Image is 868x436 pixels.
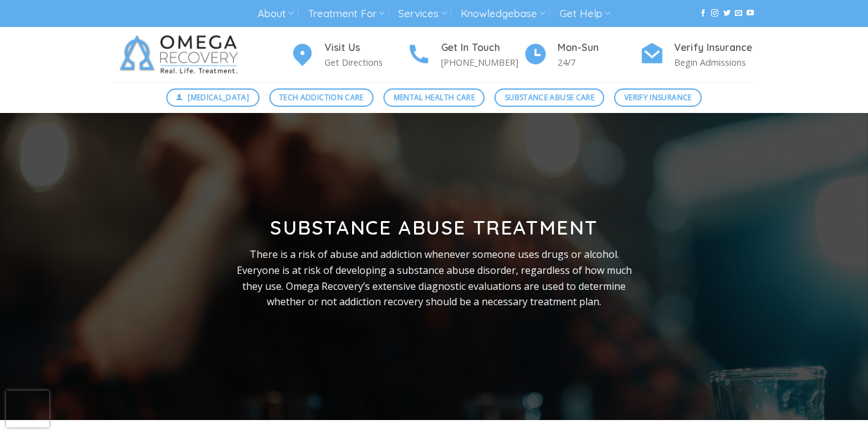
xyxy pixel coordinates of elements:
a: Tech Addiction Care [269,88,374,107]
span: Verify Insurance [624,91,692,103]
h4: Verify Insurance [674,40,756,56]
a: Treatment For [308,2,385,25]
p: 24/7 [558,55,640,69]
a: Get Help [559,2,610,25]
h4: Get In Touch [441,40,523,56]
a: Get In Touch [PHONE_NUMBER] [407,40,523,70]
a: Visit Us Get Directions [290,40,407,70]
p: Get Directions [325,55,407,69]
a: Services [398,2,447,25]
iframe: reCAPTCHA [6,391,49,427]
p: Begin Admissions [674,55,756,69]
img: Omega Recovery [112,27,250,82]
h4: Visit Us [325,40,407,56]
strong: Substance Abuse Treatment [270,215,598,239]
a: Send us an email [735,9,742,18]
span: [MEDICAL_DATA] [188,91,249,103]
a: Follow on Instagram [711,9,718,18]
a: Substance Abuse Care [494,88,604,107]
a: [MEDICAL_DATA] [166,88,259,107]
a: Verify Insurance Begin Admissions [640,40,756,70]
p: There is a risk of abuse and addiction whenever someone uses drugs or alcohol. Everyone is at ris... [236,247,633,309]
a: Mental Health Care [383,88,485,107]
a: About [258,2,294,25]
span: Mental Health Care [394,91,475,103]
p: [PHONE_NUMBER] [441,55,523,69]
span: Tech Addiction Care [279,91,364,103]
a: Knowledgebase [461,2,545,25]
span: Substance Abuse Care [505,91,594,103]
a: Follow on Twitter [723,9,731,18]
a: Follow on Facebook [699,9,707,18]
a: Follow on YouTube [747,9,754,18]
h4: Mon-Sun [558,40,640,56]
a: Verify Insurance [614,88,702,107]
